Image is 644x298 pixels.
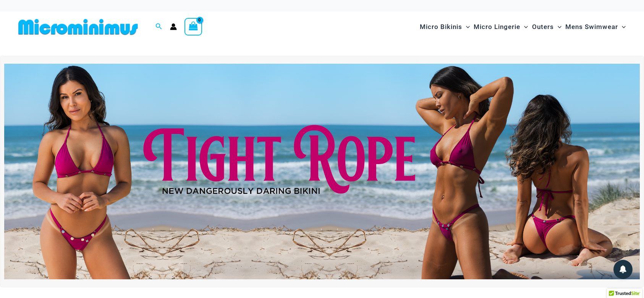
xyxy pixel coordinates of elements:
[530,15,563,39] a: OutersMenu ToggleMenu Toggle
[565,17,618,37] span: Mens Swimwear
[520,17,528,37] span: Menu Toggle
[184,18,202,35] a: View Shopping Cart, empty
[563,15,628,39] a: Mens SwimwearMenu ToggleMenu Toggle
[418,15,472,39] a: Micro BikinisMenu ToggleMenu Toggle
[618,17,626,37] span: Menu Toggle
[417,14,629,40] nav: Site Navigation
[420,17,462,37] span: Micro Bikinis
[554,17,561,37] span: Menu Toggle
[532,17,554,37] span: Outers
[472,15,530,39] a: Micro LingerieMenu ToggleMenu Toggle
[155,22,162,32] a: Search icon link
[170,23,177,30] a: Account icon link
[474,17,520,37] span: Micro Lingerie
[462,17,470,37] span: Menu Toggle
[15,18,141,35] img: MM SHOP LOGO FLAT
[4,64,640,280] img: Tight Rope Pink Bikini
